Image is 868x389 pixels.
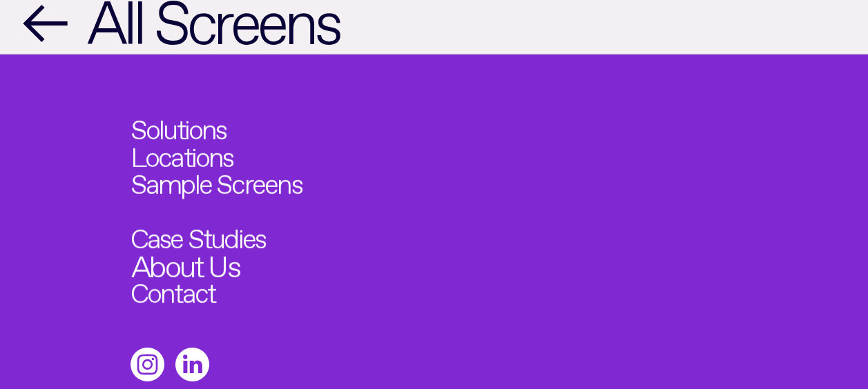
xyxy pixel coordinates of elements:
a: Sample Screens [131,167,302,194]
a: About Us [131,248,238,277]
a: Case Studies [131,221,266,248]
a: Solutions [131,112,226,139]
a: Contact [131,276,215,303]
a: Locations [131,140,233,167]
